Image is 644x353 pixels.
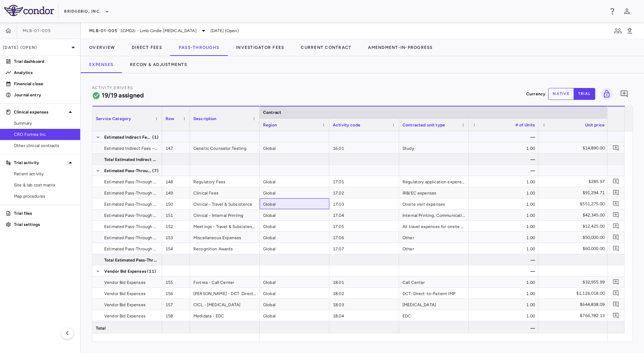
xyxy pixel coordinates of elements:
[515,123,535,127] span: # of Units
[545,232,605,243] div: $50,000.00
[611,177,621,186] button: Add comment
[14,142,75,149] span: Other clinical contracts
[162,299,190,310] div: 157
[190,310,260,321] div: Medidata - EDC
[613,301,619,308] svg: Add comment
[14,160,66,166] p: Trial activity
[548,88,574,100] button: native
[210,28,239,34] span: [DATE] (Open)
[469,232,538,243] div: 1.00
[104,232,158,243] span: Estimated Pass-Through Expenses
[162,277,190,287] div: 155
[545,243,605,254] div: $60,000.00
[190,277,260,287] div: Fortrea - Call Center
[162,221,190,231] div: 152
[14,193,75,199] span: Map procedures
[469,277,538,287] div: 1.00
[329,142,399,153] div: 16.01
[190,221,260,231] div: Meetings - Travel & Subsistence
[162,232,190,243] div: 153
[190,321,260,332] div: Advarra - Institutional Review Board (IRB)
[104,266,146,277] span: Vendor Bid Expenses
[469,176,538,187] div: 1.00
[14,210,75,216] p: Trial files
[545,209,605,221] div: $42,345.00
[329,277,399,287] div: 18.01
[260,299,329,310] div: Global
[162,176,190,187] div: 148
[96,116,131,121] span: Service Category
[611,199,621,208] button: Add comment
[260,221,329,231] div: Global
[611,143,621,153] button: Add comment
[585,123,605,127] span: Unit price
[545,176,605,187] div: $285.97
[613,245,619,252] svg: Add comment
[162,142,190,153] div: 147
[14,131,75,138] span: CRO Fortrea Inc.
[14,182,75,188] span: Site & lab cost matrix
[190,187,260,198] div: Clinical Fees
[260,232,329,243] div: Global
[166,116,174,121] span: Row
[104,132,152,143] span: Estimated Indirect Fees – Labcorp Integrated Services
[399,221,469,231] div: All travel expenses for onsite meetings
[329,187,399,198] div: 17.02
[104,210,158,221] span: Estimated Pass-Through Expenses
[260,187,329,198] div: Global
[469,254,538,265] div: —
[613,290,619,296] svg: Add comment
[469,165,538,176] div: —
[260,321,329,332] div: Global
[611,188,621,197] button: Add comment
[260,277,329,287] div: Global
[545,221,605,232] div: $12,425.00
[611,300,621,309] button: Add comment
[260,288,329,299] div: Global
[399,310,469,321] div: EDC
[613,234,619,241] svg: Add comment
[170,39,228,56] button: Pass-Throughs
[611,288,621,298] button: Add comment
[14,81,75,87] p: Financial close
[4,5,54,16] img: logo-full-BYUhSk78.svg
[263,110,281,115] span: Contract
[14,69,75,76] p: Analytics
[81,39,123,56] button: Overview
[399,243,469,254] div: Other
[104,199,158,210] span: Estimated Pass-Through Expenses
[104,187,158,199] span: Estimated Pass-Through Expenses
[260,310,329,321] div: Global
[545,299,605,310] div: $644,838.09
[469,310,538,321] div: 1.00
[14,92,75,98] p: Journal entry
[190,243,260,254] div: Recognition Awards
[329,243,399,254] div: 17.07
[545,142,605,154] div: $14,890.00
[526,91,545,97] p: Currency
[23,28,51,34] span: MLB-01-005
[92,86,133,90] span: Activity Drivers
[469,154,538,164] div: —
[613,200,619,207] svg: Add comment
[329,221,399,231] div: 17.05
[121,28,197,34] span: LGMD2i - Limb Girdle [MEDICAL_DATA]
[190,198,260,209] div: Clinical - Travel & Subsistence
[162,288,190,299] div: 156
[360,39,441,56] button: Amendment-In-Progress
[545,277,605,288] div: $32,955.99
[399,209,469,220] div: Internal Printing, Communication, Courier, etc.
[399,198,469,209] div: Onsite visit expenses
[469,209,538,220] div: 1.00
[329,299,399,310] div: 18.03
[399,232,469,243] div: Other
[104,154,158,165] span: Total Estimated Indirect Fees – Labcorp Integrated Services
[14,109,66,115] p: Clinical expenses
[399,321,469,332] div: Institutional Review Board (IRB)
[618,88,630,100] button: Add comment
[162,209,190,220] div: 151
[399,187,469,198] div: IRB/EC expenses
[611,244,621,253] button: Add comment
[611,221,621,231] button: Add comment
[613,223,619,229] svg: Add comment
